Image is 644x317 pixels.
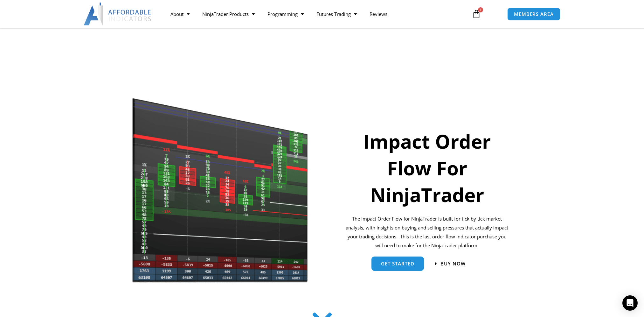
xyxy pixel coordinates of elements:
span: Buy now [440,261,466,266]
a: 1 [462,5,490,23]
a: About [164,7,196,21]
span: 1 [478,7,483,12]
a: Buy now [435,261,466,266]
nav: Menu [164,7,464,21]
a: Programming [261,7,310,21]
h1: Impact Order Flow For NinjaTrader [345,128,510,208]
div: Open Intercom Messenger [622,295,638,311]
span: get started [381,261,414,266]
a: Reviews [363,7,394,21]
img: LogoAI | Affordable Indicators – NinjaTrader [84,3,152,25]
a: MEMBERS AREA [507,8,560,21]
img: Orderflow | Affordable Indicators – NinjaTrader [132,96,308,285]
p: The Impact Order Flow for NinjaTrader is built for tick by tick market analysis, with insights on... [345,215,510,250]
a: Futures Trading [310,7,363,21]
span: MEMBERS AREA [514,12,554,17]
a: get started [371,257,424,271]
a: NinjaTrader Products [196,7,261,21]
